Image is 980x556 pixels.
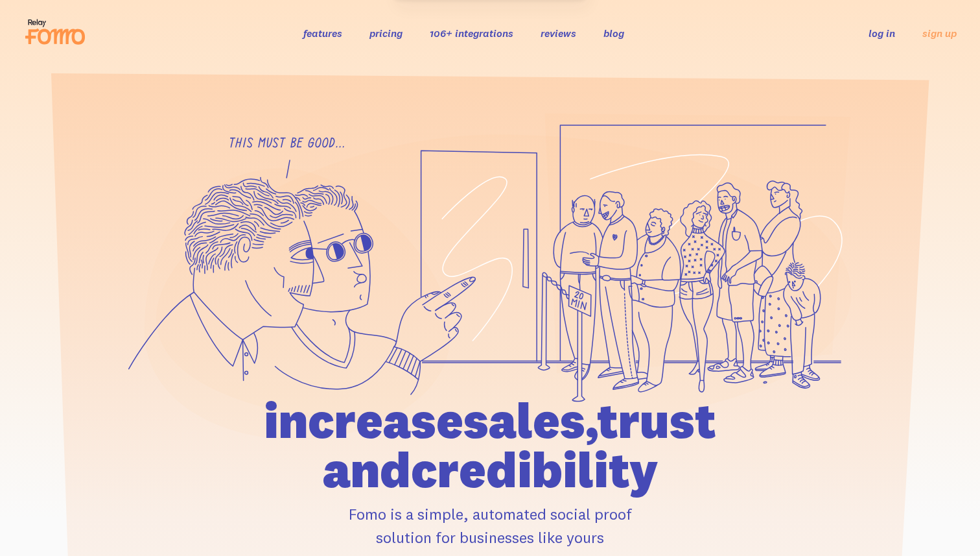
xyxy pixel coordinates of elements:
h1: increase sales, trust and credibility [190,396,790,494]
a: blog [603,27,624,40]
a: log in [869,27,895,40]
a: reviews [541,27,576,40]
a: 106+ integrations [430,27,513,40]
a: pricing [369,27,402,40]
a: features [303,27,342,40]
a: sign up [922,27,957,40]
p: Fomo is a simple, automated social proof solution for businesses like yours [190,502,790,549]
